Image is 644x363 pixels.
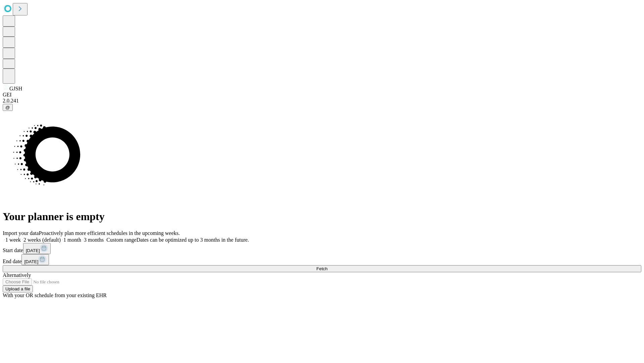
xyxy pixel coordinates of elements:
button: Upload a file [3,285,33,292]
span: [DATE] [24,259,38,264]
div: GEI [3,92,641,98]
span: 1 month [63,237,81,243]
span: Import your data [3,230,39,236]
h1: Your planner is empty [3,210,641,223]
span: @ [5,105,10,110]
span: GJSH [9,86,22,91]
div: Start date [3,243,641,254]
span: Proactively plan more efficient schedules in the upcoming weeks. [39,230,180,236]
div: 2.0.241 [3,98,641,104]
button: Fetch [3,265,641,272]
span: 3 months [84,237,104,243]
button: [DATE] [21,254,49,265]
span: Dates can be optimized up to 3 months in the future. [137,237,249,243]
span: With your OR schedule from your existing EHR [3,292,107,298]
span: Custom range [106,237,136,243]
span: Alternatively [3,272,31,278]
span: [DATE] [26,248,40,253]
button: @ [3,104,13,111]
span: 1 week [5,237,21,243]
div: End date [3,254,641,265]
button: [DATE] [23,243,51,254]
span: Fetch [316,266,327,271]
span: 2 weeks (default) [23,237,61,243]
